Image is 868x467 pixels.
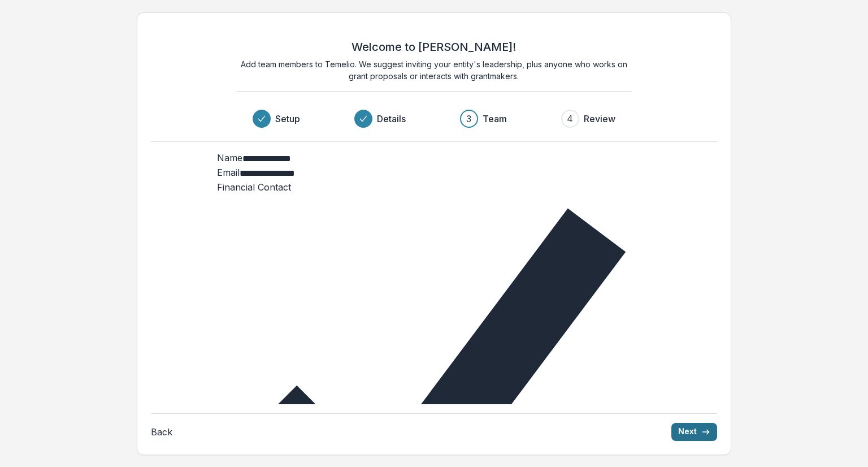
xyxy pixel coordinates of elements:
[275,112,300,126] h3: Setup
[151,425,172,439] button: Back
[567,112,573,126] div: 4
[466,112,471,126] div: 3
[217,181,291,193] span: Financial Contact
[671,423,717,441] button: Next
[377,112,406,126] h3: Details
[483,112,507,126] h3: Team
[217,167,240,178] label: Email
[217,152,242,163] label: Name
[253,110,615,128] div: Progress
[584,112,615,126] h3: Review
[236,58,632,82] p: Add team members to Temelio. We suggest inviting your entity's leadership, plus anyone who works ...
[351,40,516,54] h2: Welcome to [PERSON_NAME]!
